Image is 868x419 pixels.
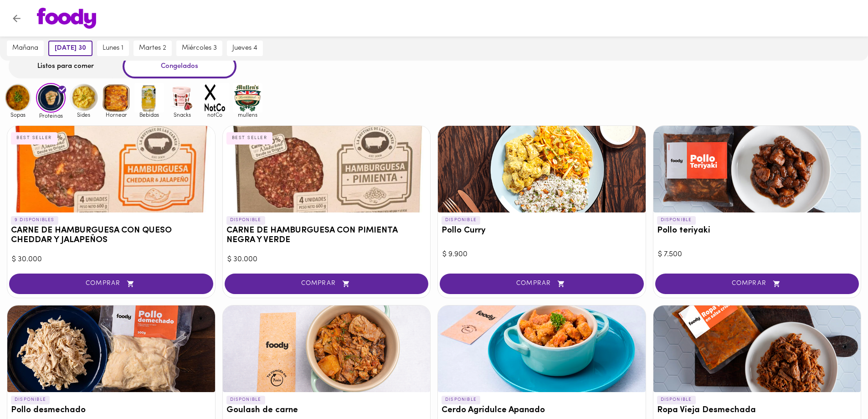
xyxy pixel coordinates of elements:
div: Cerdo Agridulce Apanado [438,305,646,392]
img: Snacks [167,83,197,113]
img: logo.png [37,8,96,29]
span: Hornear [102,112,131,118]
div: Pollo teriyaki [653,126,861,212]
button: [DATE] 30 [48,41,92,56]
h3: Ropa Vieja Desmechada [657,406,858,415]
h3: CARNE DE HAMBURGUESA CON PIMIENTA NEGRA Y VERDE [226,226,427,245]
p: DISPONIBLE [657,396,696,404]
img: Bebidas [134,83,164,113]
span: COMPRAR [236,280,417,288]
button: Volver [5,7,28,30]
img: notCo [200,83,230,113]
iframe: Messagebird Livechat Widget [815,366,859,410]
span: notCo [200,112,230,118]
button: lunes 1 [97,41,129,56]
div: Pollo Curry [438,126,646,212]
img: Sides [69,83,98,113]
p: DISPONIBLE [442,396,480,404]
h3: Pollo desmechado [11,406,211,415]
span: Proteinas [36,113,66,119]
div: BEST SELLER [226,132,273,144]
div: $ 7.500 [658,249,857,260]
span: COMPRAR [451,280,632,288]
h3: Pollo Curry [442,226,642,236]
div: CARNE DE HAMBURGUESA CON PIMIENTA NEGRA Y VERDE [223,126,431,212]
div: CARNE DE HAMBURGUESA CON QUESO CHEDDAR Y JALAPEÑOS [7,126,215,212]
h3: Pollo teriyaki [657,226,858,236]
img: mullens [233,83,262,113]
img: Sopas [3,83,33,113]
p: 9 DISPONIBLES [11,216,58,224]
span: COMPRAR [667,280,848,288]
img: Proteinas [36,83,66,113]
div: Listos para comer [9,54,123,78]
span: COMPRAR [21,280,202,288]
span: martes 2 [139,44,166,52]
div: $ 9.900 [442,249,641,260]
span: Snacks [167,112,197,118]
div: $ 30.000 [227,254,426,265]
button: martes 2 [134,41,172,56]
h3: Cerdo Agridulce Apanado [442,406,642,415]
span: Sopas [3,112,33,118]
button: COMPRAR [9,274,213,294]
p: DISPONIBLE [226,396,265,404]
button: miércoles 3 [176,41,222,56]
h3: Goulash de carne [226,406,427,415]
span: lunes 1 [103,44,123,52]
button: COMPRAR [225,274,429,294]
div: $ 30.000 [12,254,211,265]
button: mañana [7,41,44,56]
h3: CARNE DE HAMBURGUESA CON QUESO CHEDDAR Y JALAPEÑOS [11,226,211,245]
p: DISPONIBLE [442,216,480,224]
span: [DATE] 30 [55,44,86,52]
span: Bebidas [134,112,164,118]
div: Ropa Vieja Desmechada [653,305,861,392]
span: mañana [12,44,38,52]
span: jueves 4 [232,44,257,52]
img: Hornear [102,83,131,113]
button: COMPRAR [655,274,859,294]
p: DISPONIBLE [11,396,50,404]
button: jueves 4 [227,41,263,56]
button: COMPRAR [440,274,644,294]
div: Pollo desmechado [7,305,215,392]
span: mullens [233,112,262,118]
div: Congelados [123,54,236,78]
p: DISPONIBLE [226,216,265,224]
div: Goulash de carne [223,305,431,392]
span: Sides [69,112,98,118]
span: miércoles 3 [182,44,217,52]
div: BEST SELLER [11,132,57,144]
p: DISPONIBLE [657,216,696,224]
